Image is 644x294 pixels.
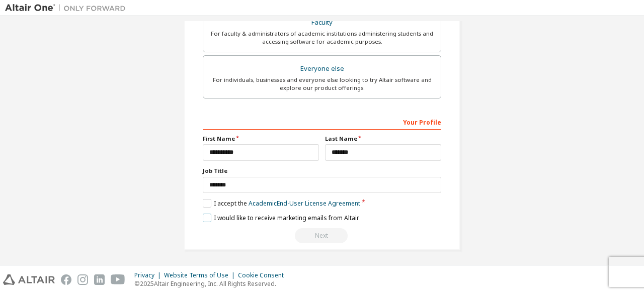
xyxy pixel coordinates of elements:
[77,274,88,285] img: instagram.svg
[238,271,290,279] div: Cookie Consent
[111,274,125,285] img: youtube.svg
[203,135,319,143] label: First Name
[94,274,105,285] img: linkedin.svg
[203,114,441,130] div: Your Profile
[209,30,435,46] div: For faculty & administrators of academic institutions administering students and accessing softwa...
[164,271,238,279] div: Website Terms of Use
[249,199,360,208] a: Academic End-User License Agreement
[209,76,435,92] div: For individuals, businesses and everyone else looking to try Altair software and explore our prod...
[203,214,359,222] label: I would like to receive marketing emails from Altair
[61,274,71,285] img: facebook.svg
[134,271,164,279] div: Privacy
[325,135,441,143] label: Last Name
[134,279,290,288] p: © 2025 Altair Engineering, Inc. All Rights Reserved.
[203,228,441,243] div: You need to provide your academic email
[5,3,131,13] img: Altair One
[209,16,435,30] div: Faculty
[3,274,55,285] img: altair_logo.svg
[203,199,360,208] label: I accept the
[209,62,435,76] div: Everyone else
[203,167,441,175] label: Job Title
